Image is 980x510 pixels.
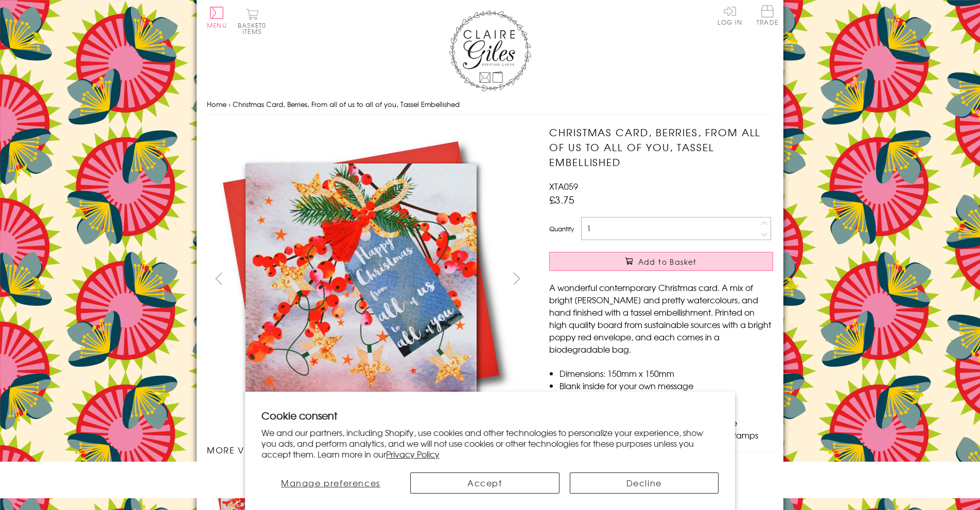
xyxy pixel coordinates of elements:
[229,99,231,109] span: ›
[233,99,460,109] span: Christmas Card, Berries, From all of us to all of you, Tassel Embellished
[261,427,719,459] p: We and our partners, including Shopify, use cookies and other technologies to personalize your ex...
[549,180,578,192] span: XTA059
[559,367,773,379] li: Dimensions: 150mm x 150mm
[207,267,230,290] button: prev
[261,408,719,423] h2: Cookie consent
[238,8,266,34] button: Basket0 items
[559,379,773,392] li: Blank inside for your own message
[242,21,266,36] span: 0 items
[570,472,719,494] button: Decline
[207,444,529,456] h3: More views
[261,472,400,494] button: Manage preferences
[410,472,559,494] button: Accept
[549,224,574,233] label: Quantity
[505,267,529,290] button: next
[207,99,226,109] a: Home
[207,125,516,433] img: Christmas Card, Berries, From all of us to all of you, Tassel Embellished
[717,5,742,25] a: Log In
[757,5,778,27] a: Trade
[207,7,227,28] button: Menu
[549,252,773,271] button: Add to Basket
[549,281,773,355] p: A wonderful contemporary Christmas card. A mix of bright [PERSON_NAME] and pretty watercolours, a...
[281,477,380,489] span: Manage preferences
[529,125,837,433] img: Christmas Card, Berries, From all of us to all of you, Tassel Embellished
[549,192,574,207] span: £3.75
[549,125,773,169] h1: Christmas Card, Berries, From all of us to all of you, Tassel Embellished
[449,10,531,92] img: Claire Giles Greetings Cards
[207,94,773,115] nav: breadcrumbs
[386,448,440,460] a: Privacy Policy
[207,21,227,30] span: Menu
[757,5,778,25] span: Trade
[638,257,697,267] span: Add to Basket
